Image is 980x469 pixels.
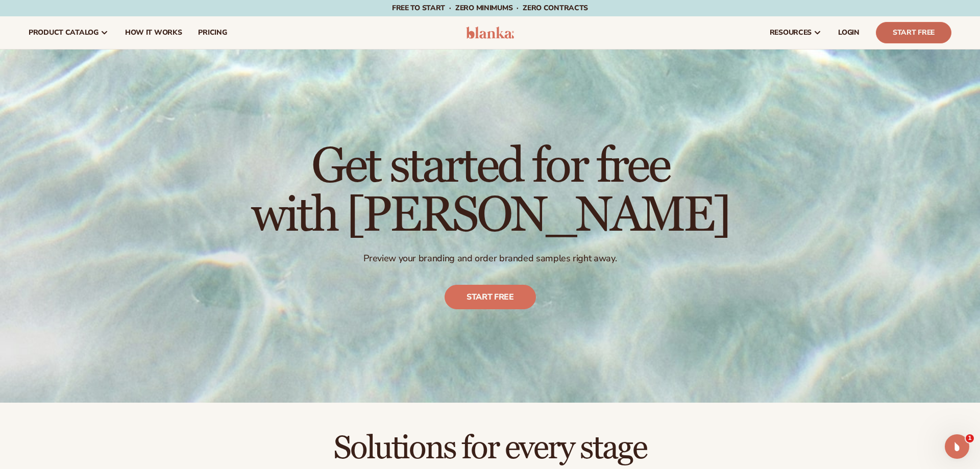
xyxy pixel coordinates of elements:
a: Start Free [876,22,951,43]
span: How It Works [125,29,182,37]
span: pricing [198,29,227,37]
iframe: Intercom live chat [945,434,969,459]
a: pricing [190,16,235,49]
a: LOGIN [830,16,868,49]
span: 1 [966,434,974,442]
a: product catalog [20,16,117,49]
h1: Get started for free with [PERSON_NAME] [251,142,729,240]
a: How It Works [117,16,190,49]
img: logo [466,27,514,39]
p: Preview your branding and order branded samples right away. [251,253,729,264]
span: LOGIN [838,29,860,37]
a: Start free [445,285,536,310]
a: resources [762,16,830,49]
span: resources [770,29,812,37]
span: product catalog [29,29,99,37]
span: Free to start · ZERO minimums · ZERO contracts [392,3,588,13]
h2: Solutions for every stage [29,431,951,465]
